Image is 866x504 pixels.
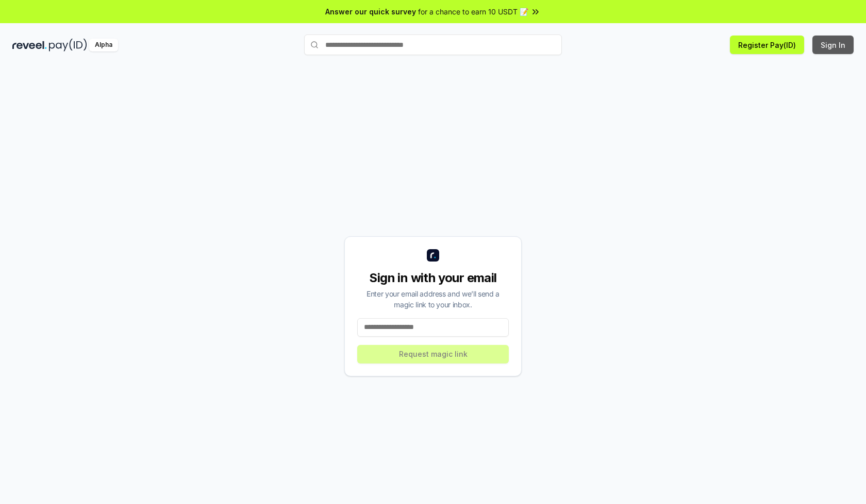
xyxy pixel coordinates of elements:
div: Sign in with your email [357,270,509,286]
div: Alpha [89,39,118,51]
span: Answer our quick survey [325,6,416,17]
button: Register Pay(ID) [730,36,804,54]
button: Sign In [812,36,854,54]
span: for a chance to earn 10 USDT 📝 [418,6,528,17]
img: pay_id [49,39,87,51]
img: logo_small [427,249,439,262]
div: Enter your email address and we’ll send a magic link to your inbox. [357,288,509,310]
img: reveel_dark [12,39,47,51]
